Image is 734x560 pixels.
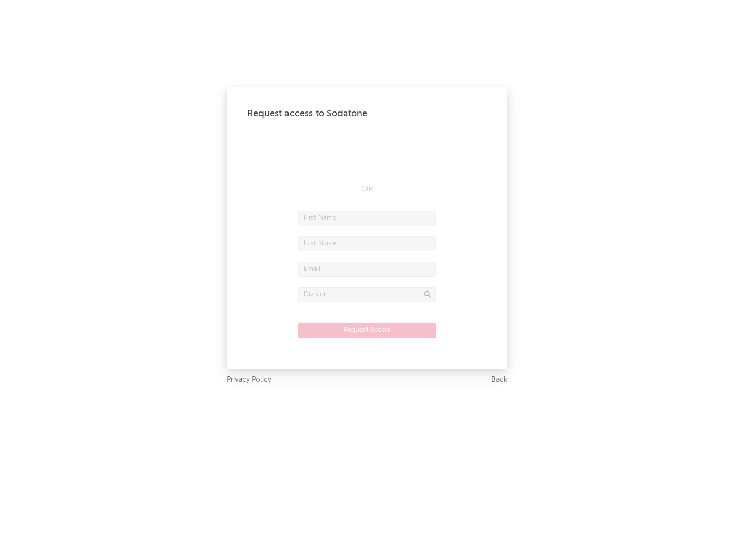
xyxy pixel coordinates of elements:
div: Request access to Sodatone [247,107,487,120]
a: Back [491,374,507,386]
a: Privacy Policy [227,374,271,386]
div: OR [298,183,436,195]
input: Last Name [298,236,436,251]
button: Request Access [298,323,436,338]
input: Email [298,262,436,277]
input: First Name [298,211,436,226]
input: Division [298,287,436,302]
